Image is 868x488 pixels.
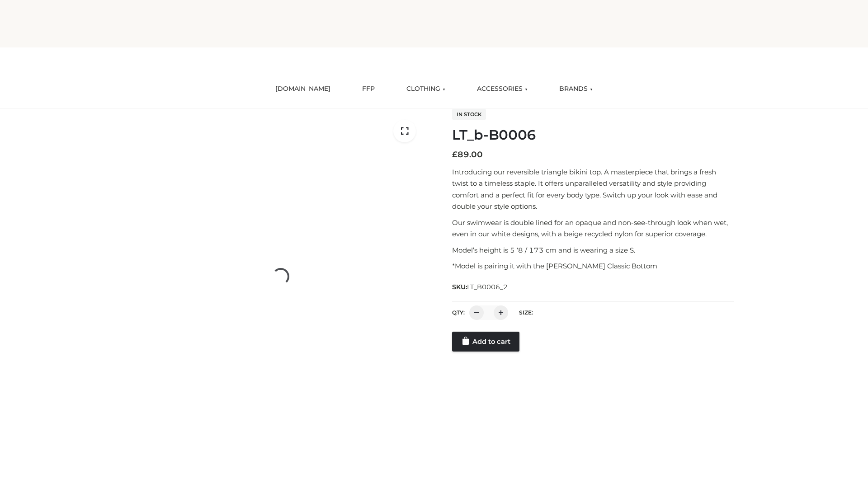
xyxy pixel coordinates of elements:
p: *Model is pairing it with the [PERSON_NAME] Classic Bottom [452,260,734,272]
p: Model’s height is 5 ‘8 / 173 cm and is wearing a size S. [452,244,734,256]
bdi: 89.00 [452,150,483,160]
a: ACCESSORIES [470,79,534,99]
label: QTY: [452,309,465,316]
span: SKU: [452,282,509,292]
a: [DOMAIN_NAME] [269,79,337,99]
label: Size: [519,309,533,316]
a: FFP [355,79,382,99]
a: Add to cart [452,332,519,352]
a: BRANDS [552,79,599,99]
a: CLOTHING [400,79,452,99]
span: In stock [452,109,486,120]
span: £ [452,150,458,160]
p: Introducing our reversible triangle bikini top. A masterpiece that brings a fresh twist to a time... [452,166,734,212]
h1: LT_b-B0006 [452,127,734,143]
span: LT_B0006_2 [467,283,508,291]
p: Our swimwear is double lined for an opaque and non-see-through look when wet, even in our white d... [452,217,734,240]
